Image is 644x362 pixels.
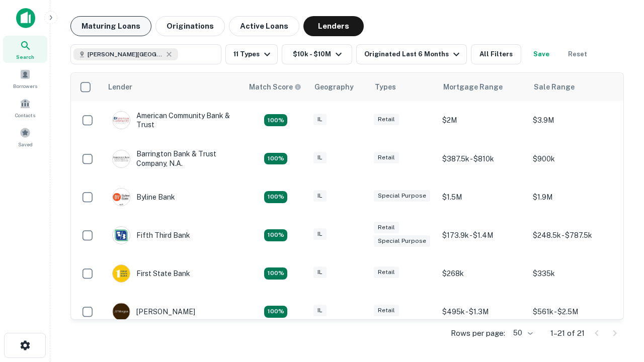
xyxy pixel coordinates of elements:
a: Contacts [3,94,47,121]
td: $248.5k - $787.5k [528,216,618,254]
div: Retail [374,222,399,233]
div: Mortgage Range [443,81,503,93]
img: capitalize-icon.png [16,8,35,28]
div: American Community Bank & Trust [112,111,233,129]
div: IL [313,114,327,125]
div: Barrington Bank & Trust Company, N.a. [112,149,233,167]
td: $1.9M [528,178,618,216]
img: picture [113,150,130,167]
button: 11 Types [225,44,278,64]
div: Matching Properties: 3, hasApolloMatch: undefined [264,306,287,318]
button: Active Loans [229,16,299,36]
div: Types [375,81,396,93]
button: All Filters [471,44,521,64]
button: Save your search to get updates of matches that match your search criteria. [525,44,557,64]
button: Originated Last 6 Months [356,44,467,64]
div: IL [313,305,327,316]
img: picture [113,189,130,206]
span: Contacts [15,111,35,119]
div: 50 [509,326,534,340]
button: Originations [155,16,225,36]
th: Capitalize uses an advanced AI algorithm to match your search with the best lender. The match sco... [243,73,308,101]
th: Lender [102,73,243,101]
a: Saved [3,123,47,150]
button: $10k - $10M [282,44,352,64]
div: IL [313,266,327,278]
div: Special Purpose [374,235,430,247]
a: Borrowers [3,65,47,92]
div: [PERSON_NAME] [112,303,195,321]
div: Sale Range [534,81,575,93]
th: Types [369,73,437,101]
td: $173.9k - $1.4M [437,216,528,254]
td: $495k - $1.3M [437,293,528,331]
div: Matching Properties: 2, hasApolloMatch: undefined [264,191,287,203]
span: Saved [18,140,33,148]
iframe: Chat Widget [594,282,644,330]
span: Search [16,53,34,61]
img: picture [113,303,130,320]
th: Mortgage Range [437,73,528,101]
div: Retail [374,305,399,316]
div: First State Bank [112,264,190,283]
td: $900k [528,139,618,177]
td: $387.5k - $810k [437,139,528,177]
td: $1.5M [437,178,528,216]
div: Originated Last 6 Months [364,48,462,60]
a: Search [3,36,47,63]
th: Geography [308,73,369,101]
button: Reset [561,44,594,64]
img: picture [113,227,130,244]
div: Retail [374,114,399,125]
div: Capitalize uses an advanced AI algorithm to match your search with the best lender. The match sco... [249,81,301,93]
td: $3.9M [528,101,618,139]
div: IL [313,228,327,240]
img: picture [113,112,130,129]
p: Rows per page: [451,327,505,339]
div: Fifth Third Bank [112,226,190,244]
img: picture [113,265,130,282]
div: IL [313,190,327,202]
div: Matching Properties: 3, hasApolloMatch: undefined [264,153,287,165]
button: Maturing Loans [70,16,151,36]
div: Byline Bank [112,188,175,206]
span: Borrowers [13,82,37,90]
div: Retail [374,152,399,163]
div: Matching Properties: 2, hasApolloMatch: undefined [264,229,287,241]
td: $268k [437,254,528,293]
th: Sale Range [528,73,618,101]
div: Matching Properties: 2, hasApolloMatch: undefined [264,114,287,126]
td: $2M [437,101,528,139]
h6: Match Score [249,81,299,93]
p: 1–21 of 21 [550,327,585,339]
td: $561k - $2.5M [528,293,618,331]
div: Special Purpose [374,190,430,202]
div: Geography [314,81,354,93]
div: IL [313,152,327,163]
div: Lender [108,81,132,93]
span: [PERSON_NAME][GEOGRAPHIC_DATA], [GEOGRAPHIC_DATA] [88,50,163,59]
td: $335k [528,254,618,293]
div: Retail [374,266,399,278]
button: Lenders [303,16,364,36]
div: Matching Properties: 2, hasApolloMatch: undefined [264,267,287,280]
